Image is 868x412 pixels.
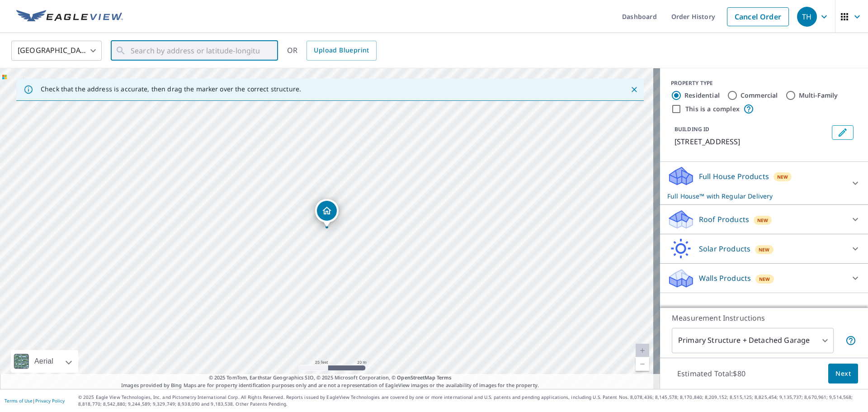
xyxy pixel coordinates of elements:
[667,208,861,230] div: Roof ProductsNew
[78,394,863,407] p: © 2025 Eagle View Technologies, Inc. and Pictometry International Corp. All Rights Reserved. Repo...
[41,85,301,93] p: Check that the address is accurate, then drag the marker over the correct structure.
[209,374,452,382] span: © 2025 TomTom, Earthstar Geographics SIO, © 2025 Microsoft Corporation, ©
[741,91,778,100] label: Commercial
[675,136,828,147] p: [STREET_ADDRESS]
[667,267,861,289] div: Walls ProductsNew
[315,199,339,227] div: Dropped pin, building 1, Residential property, 674 N Montego St Nixa, MO 65714
[672,313,856,323] p: Measurement Instructions
[5,398,33,404] a: Terms of Use
[759,246,770,253] span: New
[675,125,709,133] p: BUILDING ID
[699,214,749,225] p: Roof Products
[131,38,259,63] input: Search by address or latitude-longitude
[757,217,769,224] span: New
[5,398,65,403] p: |
[11,350,78,373] div: Aerial
[16,10,123,24] img: EV Logo
[628,84,640,95] button: Close
[437,374,452,381] a: Terms
[672,328,834,353] div: Primary Structure + Detached Garage
[828,364,858,384] button: Next
[32,350,56,373] div: Aerial
[287,41,377,61] div: OR
[671,79,857,87] div: PROPERTY TYPE
[307,41,376,61] a: Upload Blueprint
[670,364,753,384] p: Estimated Total: $80
[699,171,769,182] p: Full House Products
[845,335,856,346] span: Your report will include the primary structure and a detached garage if one exists.
[759,275,770,283] span: New
[11,38,102,63] div: [GEOGRAPHIC_DATA]
[835,368,851,379] span: Next
[799,91,838,100] label: Multi-Family
[35,398,65,404] a: Privacy Policy
[667,191,844,201] p: Full House™ with Regular Delivery
[699,273,751,284] p: Walls Products
[685,104,740,114] label: This is a complex
[397,374,435,381] a: OpenStreetMap
[777,173,788,180] span: New
[684,91,720,100] label: Residential
[797,7,817,27] div: TH
[667,166,861,201] div: Full House ProductsNewFull House™ with Regular Delivery
[699,243,750,254] p: Solar Products
[314,45,369,56] span: Upload Blueprint
[832,125,854,140] button: Edit building 1
[636,357,649,371] a: Current Level 20, Zoom Out
[636,344,649,357] a: Current Level 20, Zoom In Disabled
[727,7,789,26] a: Cancel Order
[667,238,861,260] div: Solar ProductsNew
